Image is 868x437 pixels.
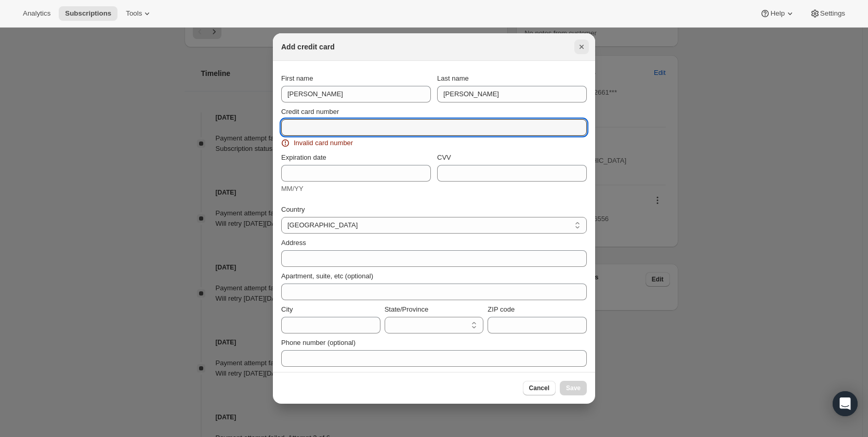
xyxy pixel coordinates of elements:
[65,9,111,18] span: Subscriptions
[833,391,858,416] div: Open Intercom Messenger
[281,305,293,313] span: City
[770,9,784,18] span: Help
[385,305,429,313] span: State/Province
[281,42,335,52] h2: Add credit card
[126,9,142,18] span: Tools
[281,339,356,346] span: Phone number (optional)
[59,6,117,21] button: Subscriptions
[574,40,589,54] button: Close
[523,381,556,395] button: Cancel
[120,6,159,21] button: Tools
[437,153,451,161] span: CVV
[281,272,373,280] span: Apartment, suite, etc (optional)
[281,205,305,213] span: Country
[281,185,304,192] span: MM/YY
[281,153,326,161] span: Expiration date
[17,6,57,21] button: Analytics
[281,74,313,82] span: First name
[529,384,549,392] span: Cancel
[804,6,851,21] button: Settings
[754,6,801,21] button: Help
[281,239,306,247] span: Address
[820,9,845,18] span: Settings
[488,305,515,313] span: ZIP code
[23,9,50,18] span: Analytics
[281,108,339,115] span: Credit card number
[437,74,469,82] span: Last name
[294,138,353,148] span: Invalid card number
